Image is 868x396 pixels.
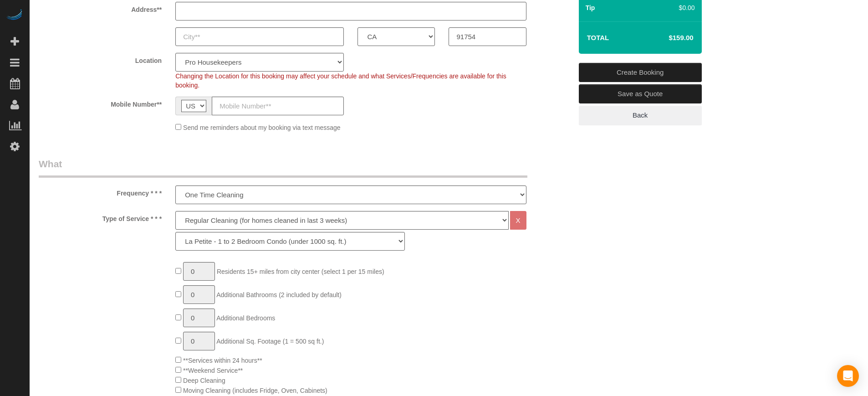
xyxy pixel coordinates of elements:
[32,185,168,198] label: Frequency * * *
[668,3,694,12] div: $0.00
[183,377,225,384] span: Deep Cleaning
[216,314,275,322] span: Additional Bedrooms
[579,63,702,82] a: Create Booking
[175,72,506,89] span: Changing the Location for this booking may affect your schedule and what Services/Frequencies are...
[837,365,859,387] div: Open Intercom Messenger
[216,291,342,298] span: Additional Bathrooms (2 included by default)
[32,211,168,223] label: Type of Service * * *
[183,124,341,131] span: Send me reminders about my booking via text message
[183,357,262,364] span: **Services within 24 hours**
[587,34,609,41] strong: Total
[32,53,168,65] label: Location
[5,9,24,22] img: Automaid Logo
[641,34,693,42] h4: $159.00
[449,27,526,46] input: Zip Code**
[579,106,702,125] a: Back
[32,97,168,109] label: Mobile Number**
[39,157,527,178] legend: What
[217,268,384,275] span: Residents 15+ miles from city center (select 1 per 15 miles)
[183,387,327,394] span: Moving Cleaning (includes Fridge, Oven, Cabinets)
[586,3,595,12] label: Tip
[212,97,344,115] input: Mobile Number**
[216,338,324,345] span: Additional Sq. Footage (1 = 500 sq ft.)
[579,84,702,103] a: Save as Quote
